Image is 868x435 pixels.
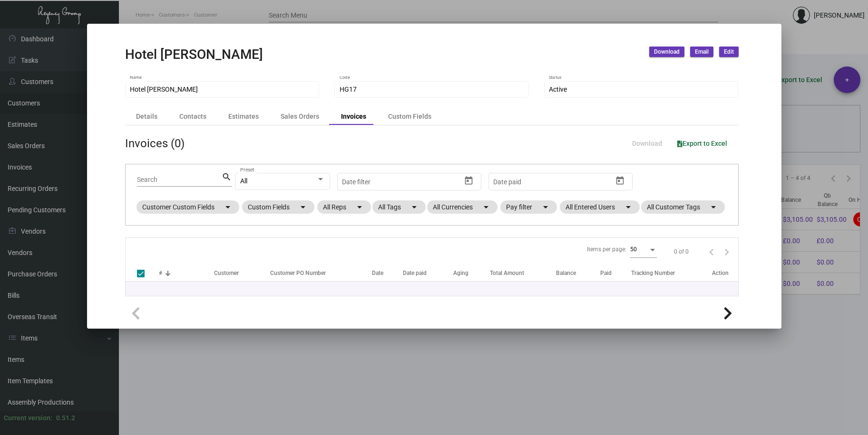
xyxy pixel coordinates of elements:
[403,269,453,277] div: Date paid
[222,201,234,213] mat-icon: arrow_drop_down
[372,200,426,214] mat-chip: All Tags
[228,112,259,122] div: Estimates
[461,173,476,188] button: Open calendar
[342,178,371,186] input: Start date
[631,269,712,277] div: Tracking Number
[624,135,670,152] button: Download
[674,247,689,256] div: 0 of 0
[317,200,371,214] mat-chip: All Reps
[427,200,497,214] mat-chip: All Currencies
[600,269,631,277] div: Paid
[556,269,600,277] div: Balance
[409,201,420,213] mat-icon: arrow_drop_down
[493,178,523,186] input: Start date
[724,48,734,56] span: Edit
[587,245,626,254] div: Items per page:
[612,173,627,188] button: Open calendar
[222,171,232,183] mat-icon: search
[179,112,206,122] div: Contacts
[480,201,492,213] mat-icon: arrow_drop_down
[632,140,662,147] span: Download
[159,269,214,277] div: #
[719,47,739,57] button: Edit
[560,200,640,214] mat-chip: All Entered Users
[159,269,162,277] div: #
[690,47,713,57] button: Email
[654,48,680,56] span: Download
[670,135,735,152] button: Export to Excel
[556,269,576,277] div: Balance
[380,178,437,186] input: End date
[125,135,185,152] div: Invoices (0)
[214,269,239,277] div: Customer
[270,269,372,277] div: Customer PO Number
[630,246,637,253] span: 50
[270,269,326,277] div: Customer PO Number
[388,112,431,122] div: Custom Fields
[631,269,675,277] div: Tracking Number
[4,413,52,423] div: Current version:
[623,201,634,213] mat-icon: arrow_drop_down
[125,47,263,63] h2: Hotel [PERSON_NAME]
[214,269,265,277] div: Customer
[372,269,383,277] div: Date
[549,85,567,93] span: Active
[453,269,490,277] div: Aging
[540,201,551,213] mat-icon: arrow_drop_down
[630,246,657,253] mat-select: Items per page:
[531,178,588,186] input: End date
[677,140,727,147] span: Export to Excel
[354,201,365,213] mat-icon: arrow_drop_down
[453,269,468,277] div: Aging
[490,269,524,277] div: Total Amount
[136,112,157,122] div: Details
[240,177,247,185] span: All
[712,265,738,282] th: Action
[281,112,319,122] div: Sales Orders
[137,200,239,214] mat-chip: Customer Custom Fields
[56,413,75,423] div: 0.51.2
[242,200,314,214] mat-chip: Custom Fields
[600,269,612,277] div: Paid
[490,269,556,277] div: Total Amount
[695,48,709,56] span: Email
[297,201,309,213] mat-icon: arrow_drop_down
[341,112,366,122] div: Invoices
[641,200,725,214] mat-chip: All Customer Tags
[403,269,427,277] div: Date paid
[708,201,719,213] mat-icon: arrow_drop_down
[500,200,557,214] mat-chip: Pay filter
[372,269,403,277] div: Date
[719,244,734,259] button: Next page
[649,47,684,57] button: Download
[704,244,719,259] button: Previous page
